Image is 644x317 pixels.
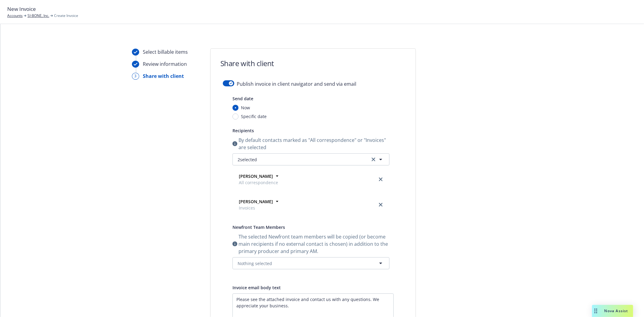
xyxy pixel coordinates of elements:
[232,96,253,101] span: Send date
[239,199,273,204] strong: [PERSON_NAME]
[232,257,389,269] button: Nothing selected
[239,173,273,179] strong: [PERSON_NAME]
[238,156,257,163] span: 2 selected
[604,308,628,313] span: Nova Assist
[7,5,36,13] span: New Invoice
[232,105,239,111] input: Now
[232,153,389,165] button: 2selectedclear selection
[27,13,49,18] a: SI-BONE, Inc.
[220,58,274,68] h1: Share with client
[232,128,254,133] span: Recipients
[377,201,384,208] a: close
[132,73,139,80] div: 3
[239,205,273,211] span: Invoices
[143,72,184,80] div: Share with client
[232,224,285,230] span: Newfront Team Members
[592,305,600,317] div: Drag to move
[143,60,187,68] div: Review information
[237,80,356,88] span: Publish invoice in client navigator and send via email
[241,113,267,120] span: Specific date
[232,114,239,120] input: Specific date
[370,156,377,163] a: clear selection
[238,260,272,267] span: Nothing selected
[239,233,389,255] span: The selected Newfront team members will be copied (or become main recipients if no external conta...
[143,48,188,56] div: Select billable items
[54,13,78,18] span: Create Invoice
[241,104,250,111] span: Now
[592,305,633,317] button: Nova Assist
[239,136,389,151] span: By default contacts marked as "All correspondence" or "Invoices" are selected
[7,13,23,18] a: Accounts
[239,179,278,186] span: All correspondence
[232,285,281,290] span: Invoice email body text
[377,176,384,183] a: close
